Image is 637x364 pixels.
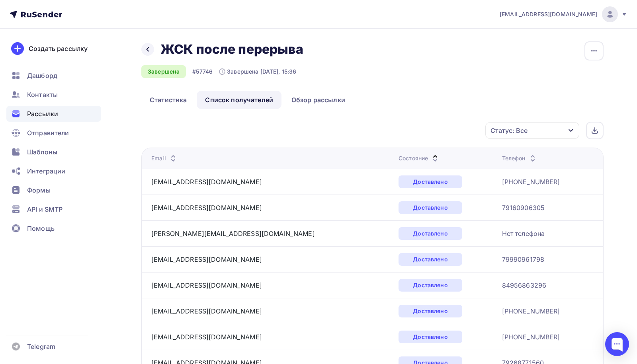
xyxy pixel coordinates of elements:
span: Отправители [27,128,69,138]
div: Создать рассылку [29,44,88,53]
a: [EMAIL_ADDRESS][DOMAIN_NAME] [151,255,262,263]
span: Контакты [27,90,58,99]
a: Дашборд [6,68,101,84]
div: Завершена [DATE], 15:36 [219,68,296,76]
div: Доставлено [399,305,462,317]
div: Доставлено [399,279,462,292]
a: Обзор рассылки [283,91,354,109]
div: [PHONE_NUMBER] [502,332,560,342]
div: [PHONE_NUMBER] [502,177,560,187]
a: Контакты [6,87,101,103]
div: Нет телефона [502,229,545,238]
h2: ЖСК после перерыва [160,41,304,57]
a: [EMAIL_ADDRESS][DOMAIN_NAME] [151,281,262,289]
div: #57746 [192,68,213,76]
button: Статус: Все [485,122,580,139]
a: Отправители [6,125,101,141]
div: Телефон [502,154,537,162]
div: 84956863296 [502,280,547,290]
div: Завершена [141,65,186,78]
a: [EMAIL_ADDRESS][DOMAIN_NAME] [151,178,262,186]
a: [PERSON_NAME][EMAIL_ADDRESS][DOMAIN_NAME] [151,230,315,237]
span: Telegram [27,342,55,351]
div: Доставлено [399,175,462,188]
a: Список получателей [197,91,281,109]
a: Рассылки [6,106,101,122]
a: [EMAIL_ADDRESS][DOMAIN_NAME] [151,204,262,212]
div: Состояние [399,154,440,162]
span: Формы [27,185,51,195]
a: [EMAIL_ADDRESS][DOMAIN_NAME] [151,307,262,315]
div: Доставлено [399,227,462,240]
span: [EMAIL_ADDRESS][DOMAIN_NAME] [500,10,597,18]
span: Помощь [27,224,55,233]
div: 79160906305 [502,203,545,212]
a: [EMAIL_ADDRESS][DOMAIN_NAME] [151,333,262,341]
div: Доставлено [399,331,462,343]
a: Формы [6,182,101,198]
span: Интеграции [27,166,65,176]
div: Доставлено [399,253,462,266]
span: Дашборд [27,71,57,80]
span: Шаблоны [27,147,57,157]
span: API и SMTP [27,204,63,214]
a: Статистика [141,91,195,109]
div: 79990961798 [502,255,545,264]
div: [PHONE_NUMBER] [502,306,560,316]
a: [EMAIL_ADDRESS][DOMAIN_NAME] [500,6,627,22]
div: Статус: Все [490,126,528,135]
div: Доставлено [399,201,462,214]
a: Шаблоны [6,144,101,160]
div: Email [151,154,178,162]
span: Рассылки [27,109,58,119]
